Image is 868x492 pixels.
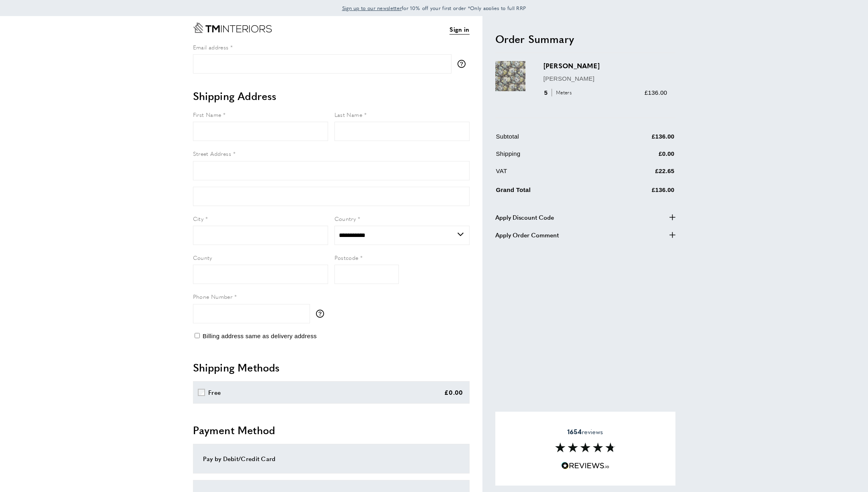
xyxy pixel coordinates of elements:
span: Sign up to our newsletter [342,4,402,12]
span: reviews [567,428,603,436]
span: Apply Discount Code [495,212,554,222]
td: £22.65 [604,166,675,182]
h2: Shipping Methods [193,360,470,375]
span: County [193,253,212,261]
span: Apply Order Comment [495,230,559,240]
td: Grand Total [496,184,604,201]
span: Meters [552,89,574,96]
a: Sign up to our newsletter [342,4,402,12]
input: Billing address same as delivery address [195,333,200,338]
h2: Order Summary [495,32,675,46]
img: Jessica Bilberry [495,61,525,91]
span: Country [334,214,356,223]
span: City [193,214,204,223]
a: Go to Home page [193,22,272,33]
h2: Payment Method [193,423,470,437]
span: Phone Number [193,292,233,300]
img: Reviews section [555,443,616,452]
p: [PERSON_NAME] [544,74,667,84]
h2: Shipping Address [193,89,470,103]
button: More information [316,310,328,318]
td: Shipping [496,149,604,165]
span: Billing address same as delivery address [203,333,317,339]
td: £136.00 [604,184,675,201]
span: £136.00 [644,89,667,96]
span: Postcode [334,253,359,261]
span: First Name [193,110,222,118]
strong: 1654 [567,427,582,436]
td: £136.00 [604,132,675,147]
img: Reviews.io 5 stars [561,462,609,470]
div: Pay by Debit/Credit Card [203,454,460,463]
td: Subtotal [496,132,604,147]
span: Street Address [193,149,232,157]
button: More information [458,60,470,68]
div: £0.00 [444,388,463,397]
span: Email address [193,43,229,51]
div: Free [208,388,221,397]
span: for 10% off your first order *Only applies to full RRP [342,4,526,12]
div: 5 [544,88,575,98]
h3: [PERSON_NAME] [544,61,667,70]
td: £0.00 [604,149,675,165]
a: Sign in [449,24,469,35]
span: Last Name [334,110,363,118]
td: VAT [496,166,604,182]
